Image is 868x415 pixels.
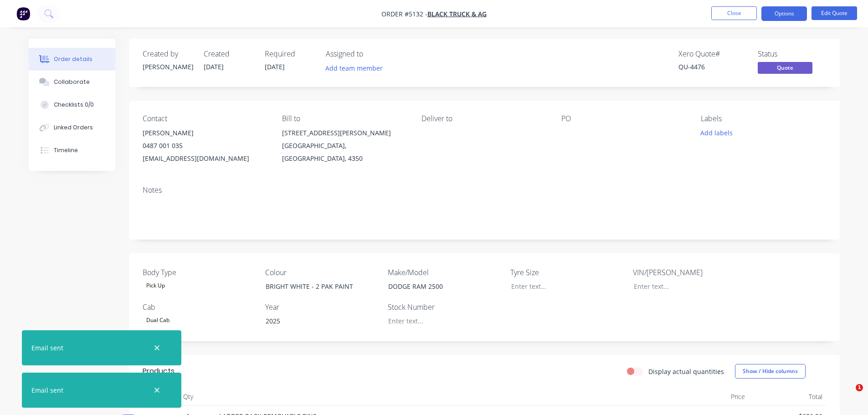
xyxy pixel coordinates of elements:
[758,62,812,76] button: Quote
[54,55,92,63] div: Order details
[143,50,193,58] div: Created by
[143,114,267,123] div: Contact
[143,152,267,165] div: [EMAIL_ADDRESS][DOMAIN_NAME]
[427,10,487,18] a: BLACK TRUCK & AG
[388,267,502,278] label: Make/Model
[837,384,859,406] iframe: Intercom live chat
[54,78,90,86] div: Collaborate
[671,388,749,406] div: Price
[265,302,379,313] label: Year
[31,385,63,395] div: Email sent
[381,10,427,18] span: Order #5132 -
[29,139,115,162] button: Timeline
[143,186,826,195] div: Notes
[711,6,757,20] button: Close
[326,62,388,74] button: Add team member
[29,71,115,93] button: Collaborate
[282,127,407,139] div: [STREET_ADDRESS][PERSON_NAME]
[54,101,94,109] div: Checklists 0/0
[758,50,826,58] div: Status
[510,267,624,278] label: Tyre Size
[143,280,169,292] div: Pick Up
[696,127,738,139] button: Add labels
[812,6,857,20] button: Edit Quote
[258,314,372,328] div: 2025
[561,114,686,123] div: PO
[388,302,502,313] label: Stock Number
[143,302,257,313] label: Cab
[282,127,407,165] div: [STREET_ADDRESS][PERSON_NAME][GEOGRAPHIC_DATA], [GEOGRAPHIC_DATA], 4350
[54,146,78,154] div: Timeline
[678,50,747,58] div: Xero Quote #
[54,123,93,132] div: Linked Orders
[161,388,216,406] div: Qty
[143,267,257,278] label: Body Type
[31,343,63,353] div: Email sent
[258,280,372,293] div: BRIGHT WHITE - 2 PAK PAINT
[282,114,407,123] div: Bill to
[749,388,826,406] div: Total
[143,62,193,72] div: [PERSON_NAME]
[735,364,806,379] button: Show / Hide columns
[265,62,285,71] span: [DATE]
[143,139,267,152] div: 0487 001 035
[143,127,267,139] div: [PERSON_NAME]
[143,127,267,165] div: [PERSON_NAME]0487 001 035[EMAIL_ADDRESS][DOMAIN_NAME]
[421,114,546,123] div: Deliver to
[761,6,807,21] button: Options
[326,50,417,58] div: Assigned to
[381,280,495,293] div: DODGE RAM 2500
[265,50,315,58] div: Required
[320,62,387,74] button: Add team member
[29,116,115,139] button: Linked Orders
[29,48,115,71] button: Order details
[282,139,407,165] div: [GEOGRAPHIC_DATA], [GEOGRAPHIC_DATA], 4350
[265,267,379,278] label: Colour
[758,62,812,73] span: Quote
[678,62,747,72] div: QU-4476
[204,62,224,71] span: [DATE]
[701,114,826,123] div: Labels
[633,267,747,278] label: VIN/[PERSON_NAME]
[29,93,115,116] button: Checklists 0/0
[143,314,173,326] div: Dual Cab
[856,384,863,391] span: 1
[16,7,30,20] img: Factory
[204,50,254,58] div: Created
[648,367,724,376] label: Display actual quantities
